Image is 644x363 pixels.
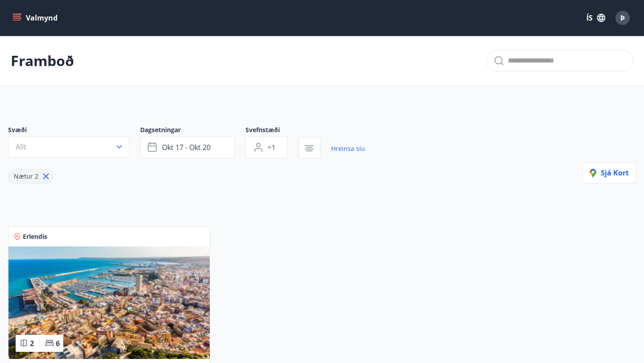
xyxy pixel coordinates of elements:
button: okt 17 - okt 20 [140,136,235,159]
span: 6 [56,338,60,348]
span: Sjá kort [590,168,629,178]
button: Þ [612,7,633,29]
div: Nætur 2 [8,169,54,184]
button: +1 [245,136,287,159]
button: Sjá kort [582,162,636,184]
span: Dagsetningar [140,125,245,136]
span: 2 [30,338,34,348]
p: Framboð [11,51,74,71]
span: Nætur 2 [14,172,38,180]
span: Svefnstæði [245,125,298,136]
span: Þ [620,13,625,23]
span: okt 17 - okt 20 [162,142,211,152]
span: Svæði [8,125,140,136]
span: +1 [267,142,275,152]
span: Erlendis [23,232,47,241]
button: Allt [8,136,129,158]
button: menu [11,10,61,26]
a: Hreinsa síu [331,139,365,159]
img: Paella dish [8,246,210,359]
button: ÍS [582,10,610,26]
span: Allt [16,142,26,152]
